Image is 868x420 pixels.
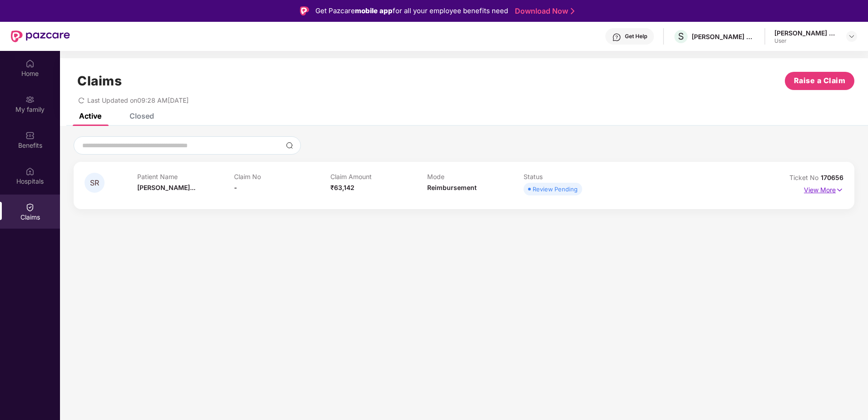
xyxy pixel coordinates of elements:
[427,173,524,180] p: Mode
[11,30,70,42] img: New Pazcare Logo
[315,5,508,16] div: Get Pazcare for all your employee benefits need
[774,37,838,45] div: User
[533,185,578,194] div: Review Pending
[785,72,854,90] button: Raise a Claim
[25,167,35,176] img: svg+xml;base64,PHN2ZyBpZD0iSG9zcGl0YWxzIiB4bWxucz0iaHR0cDovL3d3dy53My5vcmcvMjAwMC9zdmciIHdpZHRoPS...
[571,6,574,16] img: Stroke
[794,75,846,86] span: Raise a Claim
[25,131,35,140] img: svg+xml;base64,PHN2ZyBpZD0iQmVuZWZpdHMiIHhtbG5zPSJodHRwOi8vd3d3LnczLm9yZy8yMDAwL3N2ZyIgd2lkdGg9Ij...
[25,59,35,68] img: svg+xml;base64,PHN2ZyBpZD0iSG9tZSIgeG1sbnM9Imh0dHA6Ly93d3cudzMub3JnLzIwMDAvc3ZnIiB3aWR0aD0iMjAiIG...
[234,173,331,180] p: Claim No
[848,33,855,40] img: svg+xml;base64,PHN2ZyBpZD0iRHJvcGRvd24tMzJ4MzIiIHhtbG5zPSJodHRwOi8vd3d3LnczLm9yZy8yMDAwL3N2ZyIgd2...
[804,183,843,195] p: View More
[836,185,843,195] img: svg+xml;base64,PHN2ZyB4bWxucz0iaHR0cDovL3d3dy53My5vcmcvMjAwMC9zdmciIHdpZHRoPSIxNyIgaGVpZ2h0PSIxNy...
[137,173,234,180] p: Patient Name
[612,33,621,42] img: svg+xml;base64,PHN2ZyBpZD0iSGVscC0zMngzMiIgeG1sbnM9Imh0dHA6Ly93d3cudzMub3JnLzIwMDAvc3ZnIiB3aWR0aD...
[234,184,237,191] span: -
[692,32,755,41] div: [PERSON_NAME] CONSULTANTS P LTD
[78,96,85,104] span: redo
[87,96,189,104] span: Last Updated on 09:28 AM[DATE]
[330,173,427,180] p: Claim Amount
[286,142,293,149] img: svg+xml;base64,PHN2ZyBpZD0iU2VhcmNoLTMyeDMyIiB4bWxucz0iaHR0cDovL3d3dy53My5vcmcvMjAwMC9zdmciIHdpZH...
[427,184,477,191] span: Reimbursement
[137,184,195,191] span: [PERSON_NAME]...
[25,203,35,212] img: svg+xml;base64,PHN2ZyBpZD0iQ2xhaW0iIHhtbG5zPSJodHRwOi8vd3d3LnczLm9yZy8yMDAwL3N2ZyIgd2lkdGg9IjIwIi...
[625,33,647,40] div: Get Help
[130,111,154,120] div: Closed
[90,179,99,187] span: SR
[300,6,309,15] img: Logo
[678,31,684,42] span: S
[77,73,122,89] h1: Claims
[774,29,838,37] div: [PERSON_NAME] Bag
[515,6,572,16] a: Download Now
[524,173,620,180] p: Status
[355,6,393,15] strong: mobile app
[789,174,821,181] span: Ticket No
[79,111,101,120] div: Active
[821,174,843,181] span: 170656
[330,184,354,191] span: ₹63,142
[25,95,35,104] img: svg+xml;base64,PHN2ZyB3aWR0aD0iMjAiIGhlaWdodD0iMjAiIHZpZXdCb3g9IjAgMCAyMCAyMCIgZmlsbD0ibm9uZSIgeG...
